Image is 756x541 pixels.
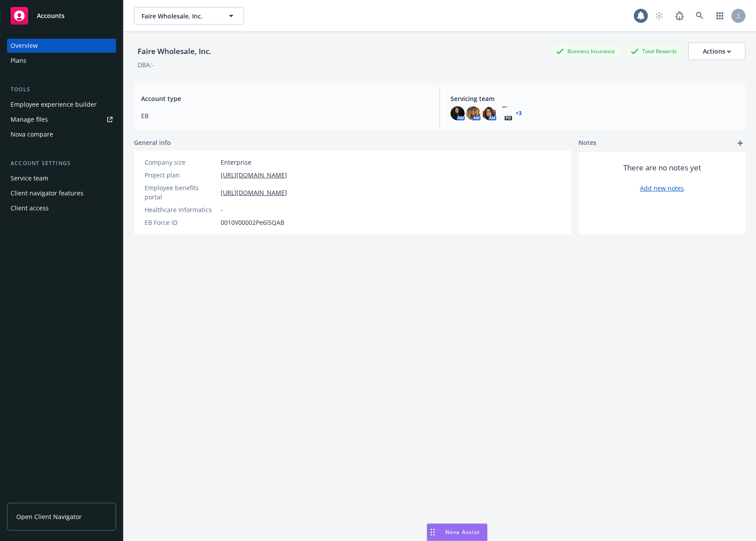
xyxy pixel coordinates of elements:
a: Plans [7,54,116,68]
a: Report a Bug [671,7,688,25]
span: - [221,205,223,214]
img: photo [466,106,480,120]
a: add [735,138,745,148]
a: Accounts [7,4,116,28]
button: Faire Wholesale, Inc. [134,7,244,25]
a: Search [691,7,709,25]
span: General info [134,138,171,147]
a: [URL][DOMAIN_NAME] [221,170,287,180]
span: There are no notes yet [623,162,701,173]
div: Overview [11,39,38,53]
span: Open Client Navigator [16,512,82,521]
a: Add new notes [640,184,684,193]
span: EB [141,111,429,120]
a: Client access [7,201,116,215]
a: Manage files [7,112,116,126]
div: Service team [11,171,48,185]
img: photo [482,106,496,120]
div: Project plan [145,170,217,180]
div: Manage files [11,112,48,126]
a: Overview [7,39,116,53]
div: EB Force ID [145,218,217,227]
button: Actions [688,43,745,60]
a: Switch app [711,7,729,25]
span: Nova Assist [445,528,480,536]
div: Tools [7,85,116,94]
span: 0010V00002Pe6l5QAB [221,218,284,227]
div: Plans [11,54,26,68]
a: Nova compare [7,127,116,141]
a: Service team [7,171,116,185]
span: Faire Wholesale, Inc. [142,11,218,21]
div: DBA: - [138,60,154,69]
span: Notes [578,138,596,148]
img: photo [498,106,512,120]
div: Employee experience builder [11,97,97,112]
span: Servicing team [451,94,738,103]
div: Business Insurance [552,46,619,57]
a: Employee experience builder [7,97,116,112]
div: Faire Wholesale, Inc. [134,46,215,57]
div: Account settings [7,159,116,168]
div: Healthcare Informatics [145,205,217,214]
span: Account type [141,94,429,103]
a: Start snowing [651,7,668,25]
div: Client access [11,201,49,215]
div: Nova compare [11,127,53,141]
span: Enterprise [221,158,251,167]
a: +3 [516,111,522,116]
span: Accounts [37,12,65,19]
div: Client navigator features [11,186,84,200]
div: Company size [145,158,217,167]
a: [URL][DOMAIN_NAME] [221,188,287,197]
div: Actions [703,43,731,60]
a: Client navigator features [7,186,116,200]
img: photo [451,106,465,120]
div: Employee benefits portal [145,183,217,202]
button: Nova Assist [427,523,487,541]
div: Total Rewards [626,46,681,57]
div: Drag to move [427,524,438,541]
